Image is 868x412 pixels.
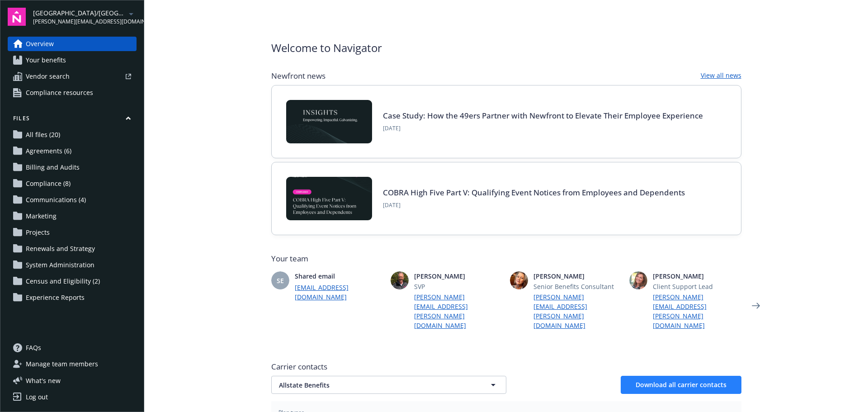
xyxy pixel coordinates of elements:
a: System Administration [8,258,137,272]
a: Manage team members [8,357,137,371]
span: Allstate Benefits [279,380,467,390]
span: Carrier contacts [271,361,741,372]
span: System Administration [26,258,94,272]
span: Manage team members [26,357,98,371]
a: Compliance resources [8,85,137,100]
span: SE [277,276,284,285]
img: navigator-logo.svg [8,8,26,26]
span: Census and Eligibility (2) [26,274,100,289]
span: [GEOGRAPHIC_DATA]/[GEOGRAPHIC_DATA] [33,8,126,18]
span: [PERSON_NAME][EMAIL_ADDRESS][DOMAIN_NAME] [33,18,126,26]
a: Census and Eligibility (2) [8,274,137,289]
span: Your benefits [26,53,66,67]
img: photo [391,271,409,289]
a: [PERSON_NAME][EMAIL_ADDRESS][PERSON_NAME][DOMAIN_NAME] [653,292,741,330]
span: Senior Benefits Consultant [533,282,622,291]
a: COBRA High Five Part V: Qualifying Event Notices from Employees and Dependents [383,187,685,198]
span: Download all carrier contacts [636,380,726,389]
a: Marketing [8,209,137,223]
a: Projects [8,225,137,240]
div: Log out [26,390,48,404]
a: Overview [8,37,137,51]
a: Next [749,298,763,313]
a: Experience Reports [8,290,137,305]
span: Overview [26,37,54,51]
a: Communications (4) [8,193,137,207]
span: FAQs [26,341,41,355]
a: [PERSON_NAME][EMAIL_ADDRESS][PERSON_NAME][DOMAIN_NAME] [414,292,503,330]
span: Client Support Lead [653,282,741,291]
img: BLOG-Card Image - Compliance - COBRA High Five Pt 5 - 09-11-25.jpg [286,177,372,220]
button: What's new [8,376,75,385]
span: What ' s new [26,376,61,385]
span: Welcome to Navigator [271,40,382,56]
img: photo [629,271,647,289]
span: Compliance resources [26,85,93,100]
span: Your team [271,253,741,264]
a: Billing and Audits [8,160,137,175]
a: Your benefits [8,53,137,67]
a: Case Study: How the 49ers Partner with Newfront to Elevate Their Employee Experience [383,110,703,121]
button: Allstate Benefits [271,376,506,394]
img: photo [510,271,528,289]
span: All files (20) [26,128,60,142]
span: Newfront news [271,71,325,81]
span: SVP [414,282,503,291]
a: Agreements (6) [8,144,137,158]
span: Experience Reports [26,290,85,305]
button: Download all carrier contacts [621,376,741,394]
span: [DATE] [383,124,703,133]
a: View all news [701,71,741,81]
a: Vendor search [8,69,137,84]
a: All files (20) [8,128,137,142]
span: Marketing [26,209,57,223]
a: Renewals and Strategy [8,242,137,256]
span: Vendor search [26,69,70,84]
button: Files [8,114,137,126]
a: FAQs [8,341,137,355]
span: Shared email [295,271,383,281]
a: Compliance (8) [8,176,137,191]
button: [GEOGRAPHIC_DATA]/[GEOGRAPHIC_DATA][PERSON_NAME][EMAIL_ADDRESS][DOMAIN_NAME]arrowDropDown [33,8,137,26]
span: Agreements (6) [26,144,71,158]
span: [DATE] [383,201,685,209]
span: Billing and Audits [26,160,80,175]
span: Renewals and Strategy [26,242,95,256]
img: Card Image - INSIGHTS copy.png [286,100,372,143]
span: [PERSON_NAME] [414,271,503,281]
span: Compliance (8) [26,176,71,191]
a: [PERSON_NAME][EMAIL_ADDRESS][PERSON_NAME][DOMAIN_NAME] [533,292,622,330]
span: Projects [26,225,50,240]
span: Communications (4) [26,193,86,207]
span: [PERSON_NAME] [653,271,741,281]
a: [EMAIL_ADDRESS][DOMAIN_NAME] [295,283,383,302]
a: arrowDropDown [126,8,137,19]
span: [PERSON_NAME] [533,271,622,281]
